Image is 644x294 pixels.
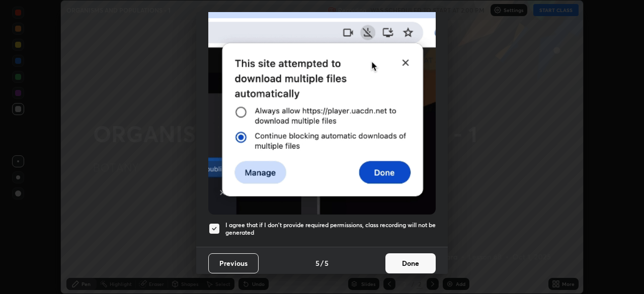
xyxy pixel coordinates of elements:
h4: / [320,258,324,268]
h5: I agree that if I don't provide required permissions, class recording will not be generated [225,221,436,237]
button: Done [385,253,436,273]
h4: 5 [315,258,319,268]
h4: 5 [325,258,329,268]
button: Previous [208,253,259,273]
